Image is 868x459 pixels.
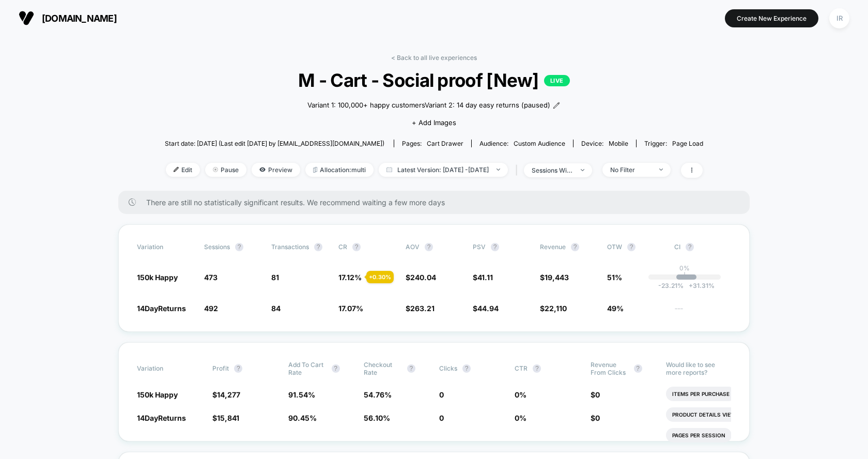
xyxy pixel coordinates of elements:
[514,140,565,147] span: Custom Audience
[540,273,569,282] span: $
[338,243,347,251] span: CR
[217,390,240,399] span: 14,277
[540,243,566,251] span: Revenue
[477,304,499,313] span: 44.94
[439,414,444,422] span: 0
[591,414,600,422] span: $
[410,273,436,282] span: 240.04
[634,364,642,373] button: ?
[666,361,731,376] p: Would like to see more reports?
[410,304,435,313] span: 263.21
[427,140,463,147] span: cart drawer
[205,163,246,177] span: Pause
[571,243,579,251] button: ?
[674,243,731,251] span: CI
[352,243,361,251] button: ?
[391,54,477,62] a: < Back to all live experiences
[406,273,436,282] span: $
[192,69,676,91] span: M - Cart - Social proof [New]
[166,163,200,177] span: Edit
[666,407,761,422] li: Product Details Views Rate
[314,243,322,251] button: ?
[610,166,652,174] div: No Filter
[402,140,463,147] div: Pages:
[477,273,493,282] span: 41.11
[271,273,279,282] span: 81
[515,414,526,422] span: 0 %
[338,273,362,282] span: 17.12 %
[515,390,526,399] span: 0 %
[672,140,703,147] span: Page Load
[137,243,194,251] span: Variation
[666,387,736,401] li: Items Per Purchase
[644,140,703,147] div: Trigger:
[591,390,600,399] span: $
[607,273,622,282] span: 51%
[407,364,415,373] button: ?
[379,163,508,177] span: Latest Version: [DATE] - [DATE]
[174,167,179,172] img: edit
[607,304,624,313] span: 49%
[313,167,317,173] img: rebalance
[307,100,550,111] span: Variant 1: 100,000+ happy customersVariant 2: 14 day easy returns (paused)
[497,169,500,171] img: end
[686,243,694,251] button: ?
[271,243,309,251] span: Transactions
[332,364,340,373] button: ?
[679,264,690,272] p: 0%
[473,273,493,282] span: $
[364,414,390,422] span: 56.10 %
[627,243,636,251] button: ?
[16,10,120,26] button: [DOMAIN_NAME]
[725,9,818,27] button: Create New Experience
[473,304,499,313] span: $
[491,243,499,251] button: ?
[573,140,636,147] span: Device:
[595,390,600,399] span: 0
[406,243,420,251] span: AOV
[479,140,565,147] div: Audience:
[545,273,569,282] span: 19,443
[674,305,731,313] span: ---
[165,140,384,147] span: Start date: [DATE] (Last edit [DATE] by [EMAIL_ADDRESS][DOMAIN_NAME])
[137,390,178,399] span: 150k Happy
[540,304,567,313] span: $
[689,282,693,289] span: +
[513,163,524,178] span: |
[204,273,218,282] span: 473
[271,304,281,313] span: 84
[533,364,541,373] button: ?
[366,271,394,283] div: + 0.30 %
[204,243,230,251] span: Sessions
[532,166,573,174] div: sessions with impression
[217,414,239,422] span: 15,841
[666,428,732,442] li: Pages Per Session
[137,304,186,313] span: 14DayReturns
[364,390,392,399] span: 54.76 %
[252,163,300,177] span: Preview
[684,282,715,289] span: 31.31 %
[213,167,218,172] img: end
[658,282,684,289] span: -23.21 %
[137,414,186,422] span: 14DayReturns
[607,243,664,251] span: OTW
[544,75,570,86] p: LIVE
[212,390,240,399] span: $
[684,272,686,280] p: |
[364,361,402,376] span: Checkout Rate
[288,414,317,422] span: 90.45 %
[235,243,243,251] button: ?
[591,361,629,376] span: Revenue From Clicks
[406,304,435,313] span: $
[581,169,584,171] img: end
[212,414,239,422] span: $
[609,140,628,147] span: mobile
[338,304,363,313] span: 17.07 %
[288,390,315,399] span: 91.54 %
[826,8,853,29] button: IR
[412,118,456,127] span: + Add Images
[515,364,528,372] span: CTR
[137,361,194,376] span: Variation
[19,10,34,26] img: Visually logo
[146,198,729,207] span: There are still no statistically significant results. We recommend waiting a few more days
